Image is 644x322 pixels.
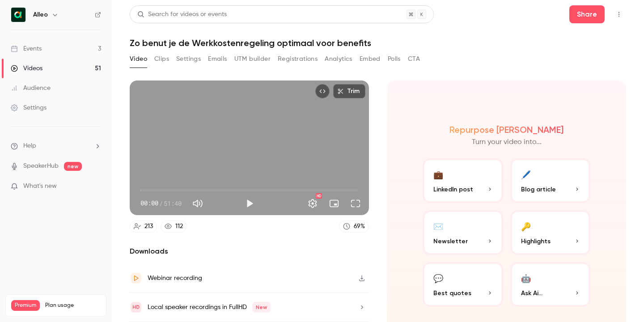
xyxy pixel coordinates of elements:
[130,220,157,233] a: 213
[159,199,163,208] span: /
[11,8,25,22] img: Alleo
[252,302,271,313] span: New
[433,271,443,285] div: 💬
[325,195,343,212] button: Turn on miniplayer
[354,222,365,231] div: 69 %
[11,141,101,151] li: help-dropdown-opener
[510,210,591,255] button: 🔑Highlights
[433,167,443,181] div: 💼
[23,141,36,151] span: Help
[433,219,443,233] div: ✉️
[154,52,169,66] button: Clips
[569,5,605,23] button: Share
[144,222,153,231] div: 213
[325,52,352,66] button: Analytics
[472,137,542,148] p: Turn your video into...
[161,220,187,233] a: 112
[176,52,201,66] button: Settings
[189,195,207,212] button: Mute
[148,273,202,284] div: Webinar recording
[521,271,531,285] div: 🤖
[140,199,182,208] div: 00:00
[164,199,182,208] span: 51:40
[23,161,59,171] a: SpeakerHub
[208,52,227,66] button: Emails
[408,52,420,66] button: CTA
[510,262,591,307] button: 🤖Ask Ai...
[130,246,369,257] h2: Downloads
[11,300,40,311] span: Premium
[521,288,542,298] span: Ask Ai...
[140,199,158,208] span: 00:00
[137,10,227,19] div: Search for videos or events
[433,237,468,246] span: Newsletter
[11,103,47,112] div: Settings
[433,288,471,298] span: Best quotes
[23,182,57,191] span: What's new
[510,158,591,203] button: 🖊️Blog article
[333,84,365,98] button: Trim
[241,195,258,212] button: Play
[33,10,48,19] h6: Alleo
[11,84,51,93] div: Audience
[11,64,42,73] div: Videos
[148,302,271,313] div: Local speaker recordings in FullHD
[423,262,503,307] button: 💬Best quotes
[278,52,318,66] button: Registrations
[423,158,503,203] button: 💼LinkedIn post
[175,222,183,231] div: 112
[521,237,551,246] span: Highlights
[433,185,473,194] span: LinkedIn post
[130,52,147,66] button: Video
[612,7,626,21] button: Top Bar Actions
[449,124,563,135] h2: Repurpose [PERSON_NAME]
[11,44,42,53] div: Events
[521,219,531,233] div: 🔑
[90,182,101,191] iframe: Noticeable Trigger
[388,52,401,66] button: Polls
[45,302,101,309] span: Plan usage
[130,38,626,48] h1: Zo benut je de Werkkostenregeling optimaal voor benefits
[316,193,322,199] div: HD
[304,195,322,212] button: Settings
[521,185,556,194] span: Blog article
[234,52,271,66] button: UTM builder
[423,210,503,255] button: ✉️Newsletter
[339,220,369,233] a: 69%
[64,162,82,171] span: new
[521,167,531,181] div: 🖊️
[347,195,364,212] button: Full screen
[315,84,330,98] button: Embed video
[360,52,381,66] button: Embed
